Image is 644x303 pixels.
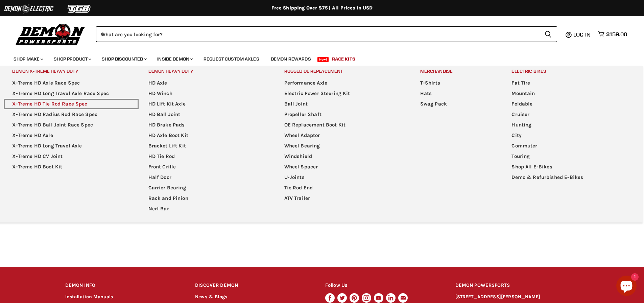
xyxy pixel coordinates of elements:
[4,151,138,162] a: X-Treme HD CV Joint
[412,99,502,109] a: Swag Pack
[152,52,197,66] a: Inside Demon
[4,162,138,172] a: X-Treme HD Boot Kit
[503,120,638,130] a: Hunting
[327,52,360,66] a: Race Kits
[276,78,410,88] a: Performance Axle
[140,204,275,214] a: Nerf Bar
[198,52,264,66] a: Request Custom Axles
[3,2,54,15] img: Demon Electric Logo 2
[412,88,502,99] a: Hats
[195,294,227,300] a: News & Blogs
[140,130,275,141] a: HD Axle Boot Kit
[54,2,105,15] img: TGB Logo 2
[503,78,638,88] a: Fat Tire
[503,172,638,183] a: Demo & Refurbished E-Bikes
[140,66,275,76] a: Demon Heavy Duty
[606,31,627,38] span: $159.00
[570,31,595,38] a: Log in
[4,78,138,172] ul: Main menu
[96,26,557,42] form: Product
[503,109,638,120] a: Cruiser
[140,78,275,88] a: HD Axle
[573,31,591,38] span: Log in
[140,88,275,99] a: HD Winch
[276,120,410,130] a: OE Replacement Boot Kit
[276,162,410,172] a: Wheel Spacer
[49,52,95,66] a: Shop Product
[503,66,638,76] a: Electric Bikes
[65,278,183,294] h2: DEMON INFO
[4,88,138,99] a: X-Treme HD Long Travel Axle Race Spec
[140,193,275,204] a: Rack and Pinion
[276,141,410,151] a: Wheel Bearing
[276,183,410,193] a: Tie Rod End
[595,29,630,39] a: $159.00
[276,109,410,120] a: Propeller Shaft
[503,151,638,162] a: Touring
[195,278,312,294] h2: DISCOVER DEMON
[4,78,138,88] a: X-Treme HD Axle Race Spec
[276,99,410,109] a: Ball Joint
[140,120,275,130] a: HD Brake Pads
[8,49,625,66] ul: Main menu
[4,109,138,120] a: X-Treme HD Radius Rod Race Spec
[140,141,275,151] a: Bracket Lift Kit
[455,293,579,301] p: [STREET_ADDRESS][PERSON_NAME]
[276,172,410,183] a: U-Joints
[266,52,316,66] a: Demon Rewards
[503,99,638,109] a: Foldable
[14,22,88,46] img: Demon Powersports
[52,5,593,11] div: Free Shipping Over $75 | All Prices In USD
[4,130,138,141] a: X-Treme HD Axle
[140,172,275,183] a: Half Door
[140,162,275,172] a: Front Grille
[140,183,275,193] a: Carrier Bearing
[140,99,275,109] a: HD Lift Kit Axle
[412,78,502,109] ul: Main menu
[276,88,410,99] a: Electric Power Steering Kit
[503,130,638,141] a: City
[276,66,410,76] a: Rugged OE Replacement
[4,66,138,76] a: Demon X-treme Heavy Duty
[503,162,638,172] a: Shop All E-Bikes
[8,52,47,66] a: Shop Make
[276,78,410,204] ul: Main menu
[503,141,638,151] a: Commuter
[140,109,275,120] a: HD Ball Joint
[412,66,502,76] a: Merchandise
[614,276,639,298] inbox-online-store-chat: Shopify online store chat
[455,278,579,294] h2: DEMON POWERSPORTS
[503,78,638,183] ul: Main menu
[4,120,138,130] a: X-Treme HD Ball Joint Race Spec
[4,141,138,151] a: X-Treme HD Long Travel Axle
[503,88,638,99] a: Mountain
[97,52,151,66] a: Shop Discounted
[276,193,410,204] a: ATV Trailer
[140,78,275,214] ul: Main menu
[140,151,275,162] a: HD Tie Rod
[539,26,557,42] button: Search
[325,278,443,294] h2: Follow Us
[276,151,410,162] a: Windshield
[96,26,539,42] input: When autocomplete results are available use up and down arrows to review and enter to select
[412,78,502,88] a: T-Shirts
[4,99,138,109] a: X-Treme HD Tie Rod Race Spec
[317,57,329,62] span: New!
[65,294,113,300] a: Installation Manuals
[276,130,410,141] a: Wheel Adaptor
